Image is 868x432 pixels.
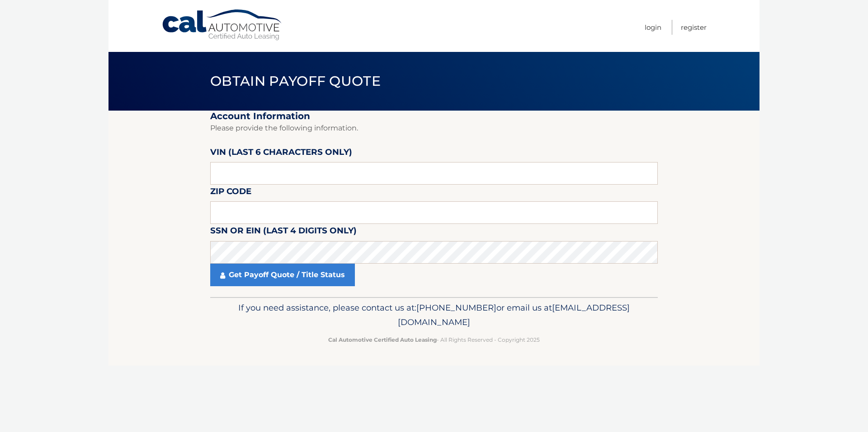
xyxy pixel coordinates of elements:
span: Obtain Payoff Quote [210,73,381,89]
p: - All Rights Reserved - Copyright 2025 [216,335,652,344]
label: Zip Code [210,185,251,201]
h2: Account Information [210,111,658,122]
p: If you need assistance, please contact us at: or email us at [216,301,652,330]
label: VIN (last 6 characters only) [210,145,352,162]
label: SSN or EIN (last 4 digits only) [210,224,357,241]
a: Login [645,20,661,35]
a: Cal Automotive [161,9,283,41]
strong: Cal Automotive Certified Auto Leasing [328,336,437,343]
a: Register [681,20,707,35]
span: [PHONE_NUMBER] [416,302,496,313]
p: Please provide the following information. [210,122,658,135]
a: Get Payoff Quote / Title Status [210,264,355,286]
